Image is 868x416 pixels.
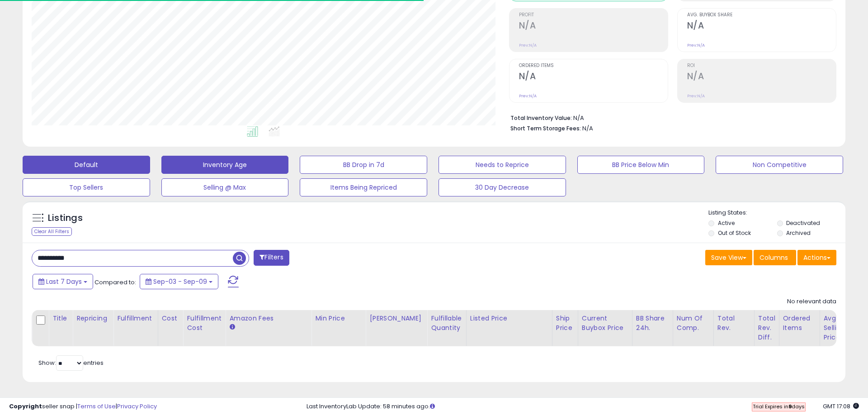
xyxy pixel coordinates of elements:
[788,403,792,410] b: 9
[23,178,150,196] button: Top Sellers
[117,314,154,323] div: Fulfillment
[23,156,150,174] button: Default
[153,277,207,286] span: Sep-03 - Sep-09
[687,13,836,18] span: Avg. Buybox Share
[636,314,669,333] div: BB Share 24h.
[582,124,593,133] span: N/A
[687,93,705,99] small: Prev: N/A
[9,402,157,411] div: seller snap | |
[716,156,843,174] button: Non Competitive
[315,314,362,323] div: Min Price
[48,212,83,225] h5: Listings
[510,124,581,132] b: Short Term Storage Fees:
[708,209,845,217] p: Listing States:
[753,403,805,410] span: Trial Expires in days
[718,219,735,227] label: Active
[431,314,462,333] div: Fulfillable Quantity
[556,314,574,333] div: Ship Price
[519,13,668,18] span: Profit
[824,314,857,342] div: Avg Selling Price
[519,20,668,33] h2: N/A
[786,229,811,237] label: Archived
[519,93,537,99] small: Prev: N/A
[161,178,289,196] button: Selling @ Max
[823,402,859,411] span: 2025-09-17 17:08 GMT
[787,297,836,306] div: No relevant data
[300,178,427,196] button: Items Being Repriced
[76,314,109,323] div: Repricing
[439,178,566,196] button: 30 Day Decrease
[783,314,816,333] div: Ordered Items
[46,277,82,286] span: Last 7 Days
[52,314,69,323] div: Title
[94,278,136,287] span: Compared to:
[759,253,788,262] span: Columns
[161,156,289,174] button: Inventory Age
[439,156,566,174] button: Needs to Reprice
[705,250,752,265] button: Save View
[687,63,836,68] span: ROI
[577,156,705,174] button: BB Price Below Min
[300,156,427,174] button: BB Drop in 7d
[117,402,157,411] a: Privacy Policy
[369,314,423,323] div: [PERSON_NAME]
[786,219,820,227] label: Deactivated
[32,227,72,236] div: Clear All Filters
[582,314,628,333] div: Current Buybox Price
[470,314,548,323] div: Listed Price
[758,314,775,342] div: Total Rev. Diff.
[519,43,537,48] small: Prev: N/A
[797,250,836,265] button: Actions
[718,229,751,237] label: Out of Stock
[519,63,668,68] span: Ordered Items
[187,314,222,333] div: Fulfillment Cost
[510,114,572,122] b: Total Inventory Value:
[754,250,796,265] button: Columns
[38,359,104,367] span: Show: entries
[254,250,289,266] button: Filters
[9,402,42,411] strong: Copyright
[307,402,859,411] div: Last InventoryLab Update: 58 minutes ago.
[140,274,218,289] button: Sep-03 - Sep-09
[229,314,307,323] div: Amazon Fees
[687,71,836,83] h2: N/A
[77,402,116,411] a: Terms of Use
[717,314,750,333] div: Total Rev.
[519,71,668,83] h2: N/A
[677,314,710,333] div: Num of Comp.
[510,112,830,123] li: N/A
[687,20,836,33] h2: N/A
[687,43,705,48] small: Prev: N/A
[162,314,179,323] div: Cost
[229,323,235,331] small: Amazon Fees.
[33,274,93,289] button: Last 7 Days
